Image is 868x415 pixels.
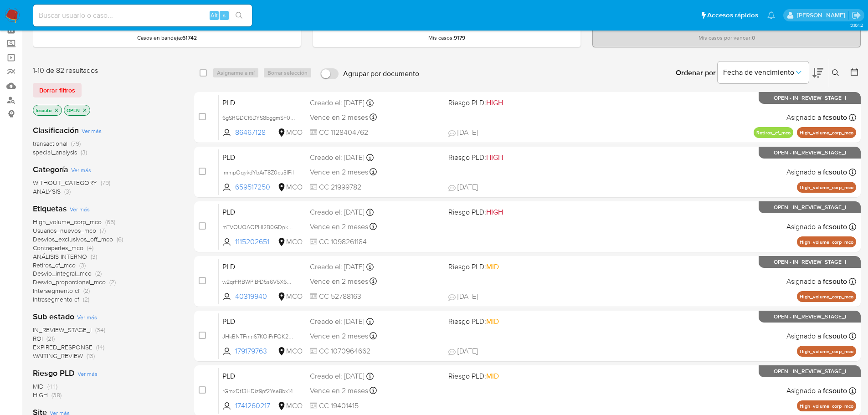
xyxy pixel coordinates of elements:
input: Buscar usuario o caso... [33,10,252,21]
p: felipe.cayon@mercadolibre.com [797,11,848,20]
span: Alt [211,11,218,20]
a: Salir [852,10,861,20]
span: s [223,11,226,20]
button: search-icon [230,9,248,22]
a: Notificaciones [767,11,775,19]
span: 3.161.2 [850,21,863,29]
span: Accesos rápidos [707,10,758,20]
